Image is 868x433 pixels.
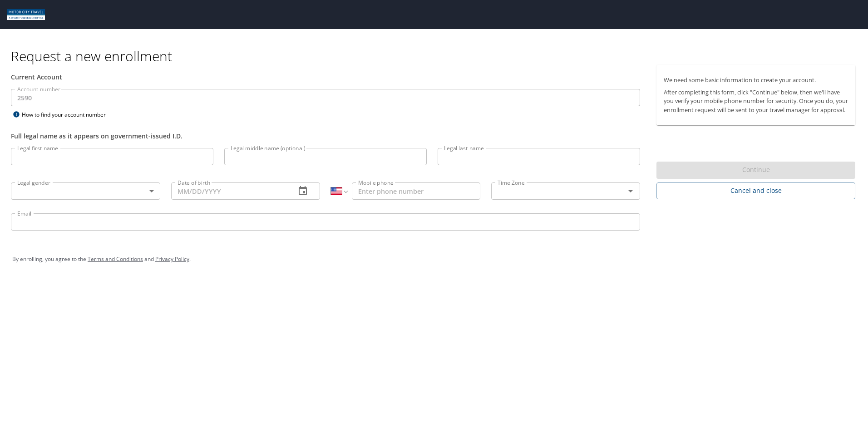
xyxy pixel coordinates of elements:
div: Full legal name as it appears on government-issued I.D. [11,131,640,141]
h1: Request a new enrollment [11,47,863,65]
p: After completing this form, click "Continue" below, then we'll have you verify your mobile phone ... [664,88,848,114]
img: Motor City logo [7,9,45,20]
a: Privacy Policy [155,255,189,263]
div: ​ [11,182,160,200]
div: How to find your account number [11,109,124,120]
p: We need some basic information to create your account. [664,76,848,84]
span: Cancel and close [664,185,848,197]
a: Terms and Conditions [88,255,143,263]
div: By enrolling, you agree to the and . [12,248,856,271]
button: Cancel and close [656,182,855,199]
input: Enter phone number [352,182,480,200]
button: Open [624,185,637,197]
input: MM/DD/YYYY [171,182,289,200]
div: Current Account [11,72,640,82]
